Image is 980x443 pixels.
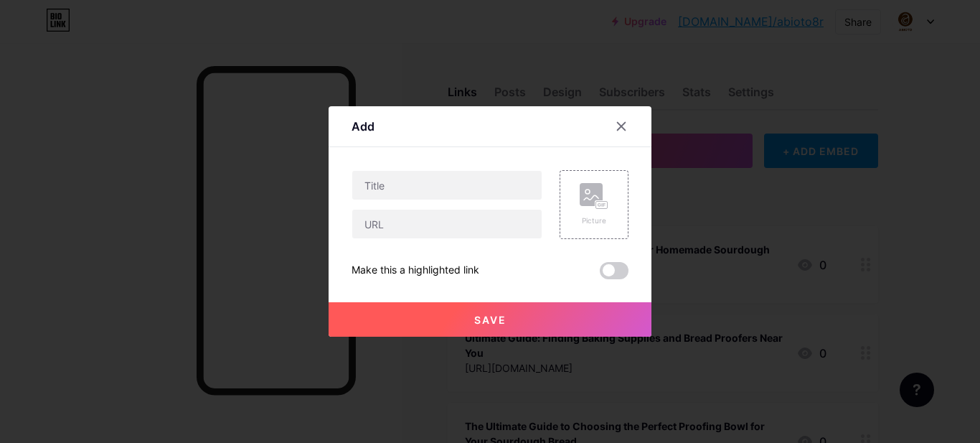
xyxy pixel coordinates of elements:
[352,262,479,279] div: Make this a highlighted link
[580,215,608,226] div: Picture
[329,302,651,337] button: Save
[352,210,542,238] input: URL
[352,118,374,135] div: Add
[474,314,507,326] span: Save
[352,171,542,200] input: Title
